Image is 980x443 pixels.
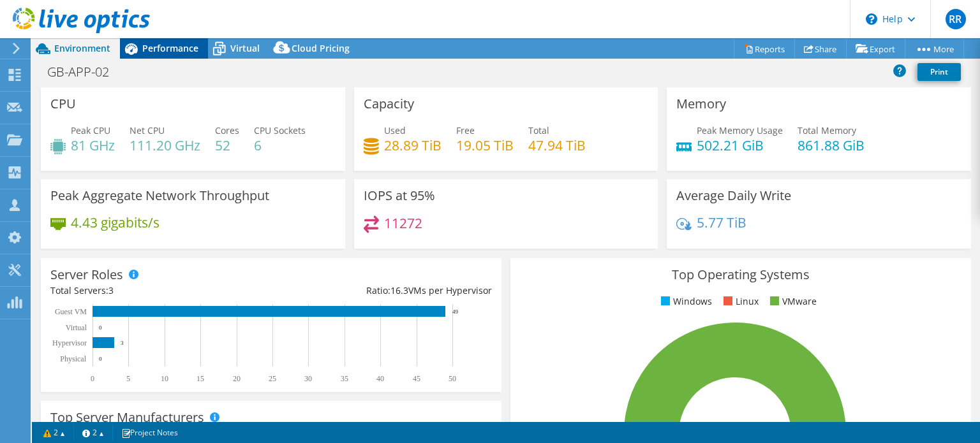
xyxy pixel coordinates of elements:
span: Total [528,124,549,136]
h4: 111.20 GHz [130,138,200,152]
span: CPU Sockets [254,124,306,136]
a: Reports [734,39,795,59]
h3: Top Server Manufacturers [50,410,204,425]
text: Guest VM [55,307,87,316]
a: 2 [73,425,113,440]
h3: Server Roles [50,268,123,282]
text: Virtual [66,323,87,332]
a: Print [917,63,961,81]
a: 2 [34,425,74,440]
h3: Top Operating Systems [520,268,961,282]
text: 15 [197,374,204,383]
text: 3 [121,340,124,346]
li: VMware [767,294,817,309]
text: 5 [126,374,130,383]
svg: \n [866,13,877,25]
text: 0 [99,324,102,331]
h4: 81 GHz [71,138,115,152]
li: Windows [658,294,712,309]
h4: 19.05 TiB [456,138,514,152]
text: 10 [161,374,168,383]
h3: Capacity [364,97,414,111]
text: 0 [91,374,94,383]
h4: 52 [215,138,239,152]
text: 30 [304,374,312,383]
h3: Memory [676,97,726,111]
text: 45 [413,374,420,383]
text: 35 [341,374,348,383]
text: 49 [452,309,459,315]
a: Project Notes [112,425,187,440]
a: Export [846,39,905,59]
span: Peak CPU [71,124,110,136]
div: Ratio: VMs per Hypervisor [271,284,492,298]
span: Free [456,124,475,136]
h1: GB-APP-02 [41,65,129,79]
text: Physical [60,354,86,363]
text: 25 [269,374,276,383]
h4: 11272 [384,216,422,230]
span: Used [384,124,406,136]
span: Cloud Pricing [292,42,350,54]
span: Total Memory [798,124,856,136]
span: Virtual [230,42,260,54]
h4: 861.88 GiB [798,138,865,152]
h3: CPU [50,97,76,111]
span: Performance [142,42,198,54]
a: Share [794,39,847,59]
h4: 5.77 TiB [697,215,746,229]
span: 16.3 [390,284,408,296]
text: Hypervisor [52,338,87,347]
span: Net CPU [130,124,165,136]
h3: Average Daily Write [676,189,791,203]
text: 50 [449,374,456,383]
span: Environment [54,42,110,54]
a: More [905,39,964,59]
h3: Peak Aggregate Network Throughput [50,189,269,203]
span: 3 [108,284,114,296]
h4: 47.94 TiB [528,138,586,152]
span: Cores [215,124,239,136]
h4: 4.43 gigabits/s [71,215,160,229]
span: RR [946,9,966,29]
span: Peak Memory Usage [697,124,783,136]
div: Total Servers: [50,284,271,298]
li: Linux [720,294,759,309]
h4: 28.89 TiB [384,138,442,152]
h3: IOPS at 95% [364,189,435,203]
h4: 502.21 GiB [697,138,783,152]
text: 40 [376,374,384,383]
text: 0 [99,356,102,362]
text: 20 [233,374,241,383]
h4: 6 [254,138,306,152]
